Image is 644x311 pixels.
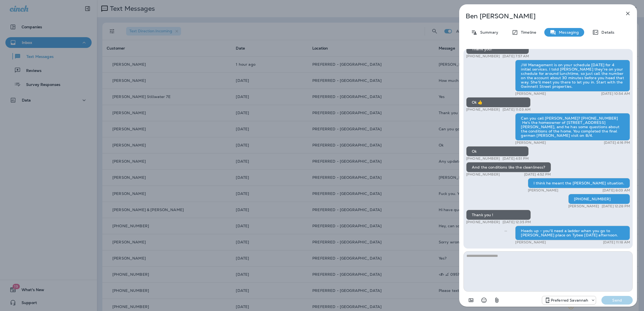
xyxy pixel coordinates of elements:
button: Select an emoji [479,295,489,306]
div: Heads up - you'll need a ladder when you go to [PERSON_NAME] place on Tybee [DATE] afternoon. [515,226,630,240]
p: Summary [477,30,498,34]
div: Ok [466,146,529,156]
p: [PERSON_NAME] [515,240,546,244]
p: [DATE] 11:18 AM [603,240,630,244]
p: Messaging [556,30,579,34]
p: [DATE] 7:57 AM [503,54,529,58]
div: Ok 👍 [466,97,531,107]
p: [PERSON_NAME] [515,92,546,96]
p: [DATE] 12:28 PM [602,204,630,208]
div: [PHONE_NUMBER] [568,194,630,204]
p: Preferred Savannah [551,298,588,302]
p: [PERSON_NAME] [528,188,559,193]
p: [DATE] 4:16 PM [604,141,630,145]
p: [PHONE_NUMBER] [466,107,500,112]
button: Add in a premade template [466,295,476,306]
p: [DATE] 4:51 PM [503,156,529,161]
div: Thank you ! [466,210,531,220]
div: Can you call [PERSON_NAME]? [PHONE_NUMBER] He's the homeowner of [STREET_ADDRESS][PERSON_NAME], a... [515,113,630,141]
p: [DATE] 12:35 PM [503,220,531,224]
p: [DATE] 8:03 AM [603,188,630,193]
div: And the conditions like the cleanliness? [466,162,551,172]
p: [DATE] 11:03 AM [503,107,531,112]
p: Details [599,30,614,34]
p: [PHONE_NUMBER] [466,220,500,224]
p: [DATE] 10:54 AM [601,92,630,96]
div: JW Management is on your schedule [DATE] for 4 initial services. I told [PERSON_NAME] they're on ... [515,60,630,92]
p: [PERSON_NAME] [568,204,599,208]
p: [PHONE_NUMBER] [466,54,500,58]
p: [DATE] 4:52 PM [524,172,551,177]
p: Ben [PERSON_NAME] [466,12,613,20]
div: +1 (912) 461-3419 [542,297,596,303]
div: I think he meant the [PERSON_NAME] situation. [528,178,630,188]
p: [PERSON_NAME] [515,141,546,145]
span: Sent [504,228,507,233]
div: Thank you! [466,44,529,54]
p: [PHONE_NUMBER] [466,156,500,161]
p: Timeline [518,30,536,34]
p: [PHONE_NUMBER] [466,172,500,177]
